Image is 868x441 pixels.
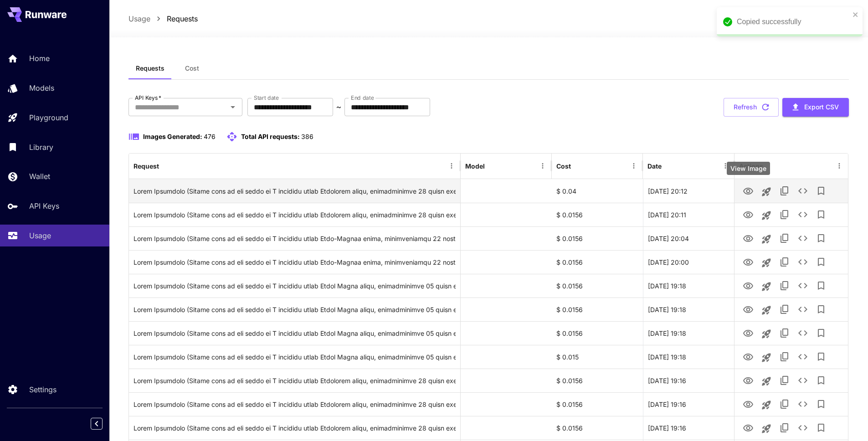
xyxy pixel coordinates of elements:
[552,226,643,250] div: $ 0.0156
[757,301,776,319] button: Launch in playground
[776,348,794,366] button: Copy TaskUUID
[757,420,776,438] button: Launch in playground
[776,324,794,342] button: Copy TaskUUID
[739,395,757,413] button: View Image
[739,276,757,295] button: View Image
[486,159,498,172] button: Sort
[757,325,776,343] button: Launch in playground
[128,13,198,24] nav: breadcrumb
[776,371,794,390] button: Copy TaskUUID
[739,252,757,271] button: View Image
[776,300,794,318] button: Copy TaskUUID
[739,300,757,318] button: View Image
[757,183,776,201] button: Launch in playground
[336,102,341,113] p: ~
[241,133,300,140] span: Total API requests:
[134,162,159,170] div: Request
[812,253,830,271] button: Add to library
[134,393,456,416] div: Click to copy prompt
[29,171,50,182] p: Wallet
[134,298,456,321] div: Click to copy prompt
[812,229,830,247] button: Add to library
[812,395,830,413] button: Add to library
[757,396,776,414] button: Launch in playground
[445,159,458,172] button: Menu
[29,82,54,93] p: Models
[853,11,859,18] button: close
[776,419,794,437] button: Copy TaskUUID
[794,277,812,295] button: See details
[812,371,830,390] button: Add to library
[794,205,812,224] button: See details
[812,205,830,224] button: Add to library
[724,98,779,117] button: Refresh
[794,324,812,342] button: See details
[134,369,456,392] div: Click to copy prompt
[572,159,585,172] button: Sort
[552,250,643,274] div: $ 0.0156
[737,16,850,27] div: Copied successfully
[757,372,776,390] button: Launch in playground
[134,416,456,440] div: Click to copy prompt
[757,254,776,272] button: Launch in playground
[536,159,549,172] button: Menu
[739,347,757,366] button: View Image
[643,274,734,297] div: 25 Aug, 2025 19:18
[627,159,640,172] button: Menu
[812,419,830,437] button: Add to library
[29,53,50,64] p: Home
[134,345,456,369] div: Click to copy prompt
[812,277,830,295] button: Add to library
[647,162,662,170] div: Date
[135,94,161,102] label: API Keys
[757,206,776,225] button: Launch in playground
[351,94,374,102] label: End date
[663,159,675,172] button: Sort
[812,182,830,200] button: Add to library
[757,349,776,367] button: Launch in playground
[254,94,279,102] label: Start date
[739,229,757,247] button: View Image
[782,98,849,117] button: Export CSV
[739,371,757,390] button: View Image
[226,101,239,113] button: Open
[757,277,776,296] button: Launch in playground
[833,159,846,172] button: Menu
[794,419,812,437] button: See details
[776,277,794,295] button: Copy TaskUUID
[29,112,68,123] p: Playground
[643,416,734,440] div: 25 Aug, 2025 19:16
[552,392,643,416] div: $ 0.0156
[552,345,643,369] div: $ 0.015
[643,203,734,226] div: 25 Aug, 2025 20:11
[794,395,812,413] button: See details
[143,133,202,140] span: Images Generated:
[794,300,812,318] button: See details
[552,416,643,440] div: $ 0.0156
[204,133,216,140] span: 476
[91,418,103,430] button: Collapse sidebar
[29,142,53,153] p: Library
[812,324,830,342] button: Add to library
[128,13,150,24] a: Usage
[29,230,51,241] p: Usage
[134,227,456,250] div: Click to copy prompt
[552,179,643,203] div: $ 0.04
[136,64,164,72] span: Requests
[739,205,757,224] button: View Image
[552,203,643,226] div: $ 0.0156
[134,179,456,203] div: Click to copy prompt
[167,13,198,24] a: Requests
[552,274,643,297] div: $ 0.0156
[552,321,643,345] div: $ 0.0156
[794,253,812,271] button: See details
[776,182,794,200] button: Copy TaskUUID
[185,64,199,72] span: Cost
[643,392,734,416] div: 25 Aug, 2025 19:16
[643,297,734,321] div: 25 Aug, 2025 19:18
[812,300,830,318] button: Add to library
[643,321,734,345] div: 25 Aug, 2025 19:18
[739,181,757,200] button: View Image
